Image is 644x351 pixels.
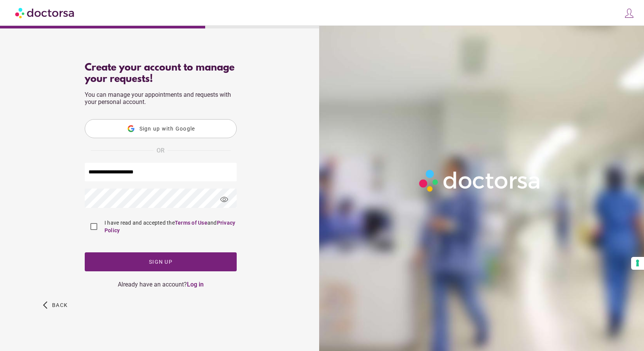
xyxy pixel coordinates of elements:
img: Logo-Doctorsa-trans-White-partial-flat.png [416,166,544,195]
button: arrow_back_ios Back [40,296,71,315]
img: icons8-customer-100.png [624,8,635,19]
button: Your consent preferences for tracking technologies [631,257,644,270]
span: OR [157,146,165,156]
label: I have read and accepted the and [103,219,237,234]
span: Sign up [149,259,172,265]
a: Log in [187,281,204,288]
div: Create your account to manage your requests! [85,62,237,85]
a: Privacy Policy [104,220,236,233]
p: You can manage your appointments and requests with your personal account. [85,91,237,105]
span: visibility [214,189,234,210]
span: Sign up with Google [139,126,195,132]
img: Doctorsa.com [15,4,75,21]
div: Already have an account? [85,281,237,288]
span: Back [52,302,68,308]
a: Terms of Use [175,220,207,226]
button: Sign up with Google [85,119,237,138]
button: Sign up [85,252,237,271]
